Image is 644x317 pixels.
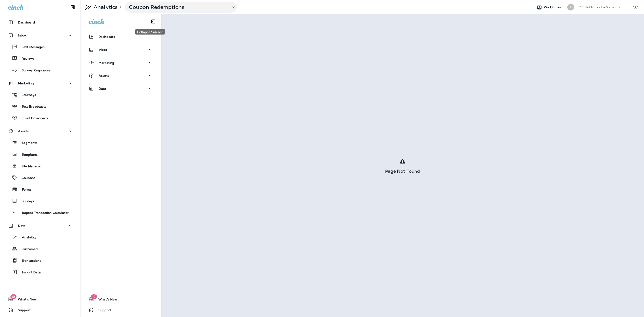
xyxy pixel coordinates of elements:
[10,280,16,285] span: 19
[4,306,76,315] button: Support
[18,224,26,228] p: Data
[4,90,76,99] button: Journeys
[4,127,76,136] button: Assets
[4,267,76,277] button: Import Data
[18,47,34,50] p: Marketing
[4,281,76,289] button: 19What's New
[17,153,38,157] p: Templates
[4,18,76,27] button: Dashboard
[17,176,35,180] p: Coupons
[17,141,37,145] p: Segments
[18,129,29,133] p: Assets
[66,3,79,12] button: Collapse Sidebar
[17,236,36,240] p: Analytics
[17,68,50,73] p: Survey Responses
[577,5,617,9] p: LMC Holdings dba Victory Lane Quick Oil Change
[17,57,34,61] p: Reviews
[4,102,76,111] button: Text Broadcasts
[4,232,76,242] button: Analytics
[4,291,76,300] button: Support
[4,138,76,147] button: Segments
[4,113,76,123] button: Email Broadcasts
[55,15,84,20] div: Collapse Sidebar
[4,150,76,159] button: Templates
[4,70,76,79] button: Data
[13,294,31,299] span: Support
[18,72,26,76] p: Data
[17,164,42,169] p: File Manager
[18,60,29,63] p: Assets
[4,161,76,171] button: File Manager
[4,31,76,40] button: Inbox
[13,298,37,303] span: What's New
[4,185,76,194] button: Forms
[4,42,76,51] button: Text Messages
[4,54,76,63] button: Reviews
[17,259,41,263] p: Transactions
[17,45,44,49] p: Text Messages
[18,21,35,24] p: Dashboard
[80,155,563,159] div: Page Not Found
[4,196,76,206] button: Surveys
[92,4,118,11] p: Analytics
[17,211,69,215] p: Repeat Transaction Calculator
[118,5,121,9] p: >
[17,247,38,251] p: Customers
[17,199,34,204] p: Surveys
[17,270,41,275] p: Import Data
[4,44,76,53] button: Marketing
[4,173,76,182] button: Coupons
[18,34,26,37] p: Inbox
[4,256,76,265] button: Transactions
[4,244,76,253] button: Customers
[10,294,16,299] span: 19
[631,3,640,11] button: Settings
[567,4,574,11] div: LH
[17,105,46,109] p: Text Broadcasts
[4,57,76,66] button: Assets
[13,308,31,314] span: Support
[4,65,76,75] button: Survey Responses
[544,5,563,9] span: Working as:
[4,221,76,230] button: Data
[17,93,36,97] p: Journeys
[4,79,76,88] button: Marketing
[17,188,32,192] p: Forms
[4,295,76,304] button: 19What's New
[4,208,76,217] button: Repeat Transaction Calculator
[13,283,37,289] span: What's New
[129,4,227,11] p: Coupon Redemptions
[17,116,48,121] p: Email Broadcasts
[18,81,34,85] p: Marketing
